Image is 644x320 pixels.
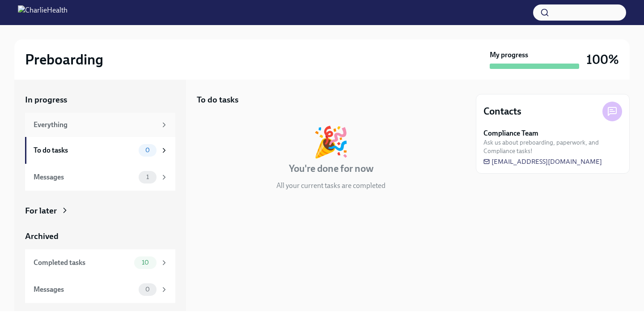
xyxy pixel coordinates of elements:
a: [EMAIL_ADDRESS][DOMAIN_NAME] [483,157,602,166]
a: Messages0 [25,276,175,303]
span: 10 [136,259,154,266]
a: Completed tasks10 [25,249,175,276]
strong: My progress [490,50,528,60]
div: To do tasks [34,145,135,155]
div: Everything [34,120,157,130]
a: Messages1 [25,164,175,191]
img: CharlieHealth [18,5,68,20]
div: Messages [34,285,135,294]
a: For later [25,205,175,217]
h2: Preboarding [25,51,103,68]
span: 0 [140,286,155,293]
div: For later [25,205,57,217]
div: Completed tasks [34,258,131,268]
a: Everything [25,113,175,137]
span: Ask us about preboarding, paperwork, and Compliance tasks! [483,138,622,155]
h4: You're done for now [289,162,373,175]
h4: Contacts [483,105,521,118]
div: 🎉 [313,127,349,157]
a: In progress [25,94,175,106]
span: 0 [140,147,155,154]
strong: Compliance Team [483,128,538,138]
a: Archived [25,230,175,242]
a: To do tasks0 [25,137,175,164]
div: Messages [34,172,135,182]
span: 1 [141,174,154,180]
p: All your current tasks are completed [276,181,386,191]
h3: 100% [586,51,619,68]
h5: To do tasks [197,94,238,106]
